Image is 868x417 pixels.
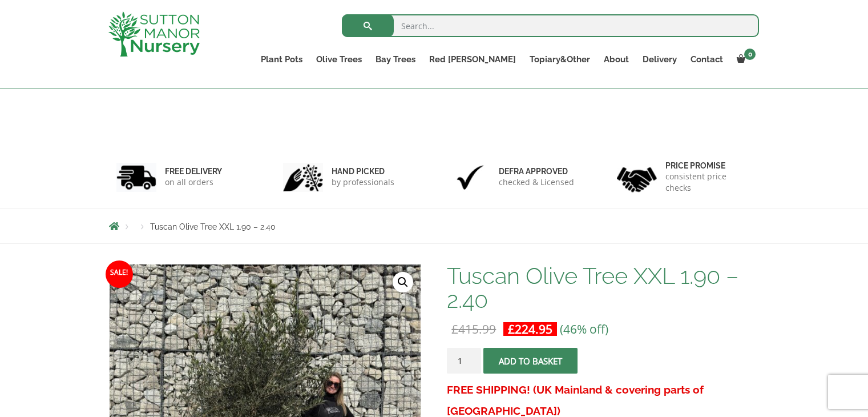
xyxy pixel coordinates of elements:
span: £ [508,321,515,337]
h6: hand picked [332,166,394,177]
a: Red [PERSON_NAME] [422,51,523,67]
p: consistent price checks [665,171,752,194]
a: 0 [730,51,759,67]
button: Add to basket [483,348,578,374]
a: Delivery [636,51,684,67]
a: Topiary&Other [523,51,597,67]
h6: Defra approved [499,166,574,177]
input: Product quantity [447,348,481,374]
span: 0 [744,49,756,60]
img: 2.jpg [283,163,323,192]
nav: Breadcrumbs [109,222,760,231]
a: View full-screen image gallery [393,272,413,292]
h6: FREE DELIVERY [165,166,222,177]
p: checked & Licensed [499,177,574,188]
img: 4.jpg [617,160,657,195]
input: Search... [342,14,759,37]
span: (46% off) [560,321,608,337]
a: Plant Pots [254,51,309,67]
a: Contact [684,51,730,67]
h6: Price promise [665,161,752,171]
span: Tuscan Olive Tree XXL 1.90 – 2.40 [150,222,276,231]
img: 1.jpg [116,163,156,192]
bdi: 224.95 [508,321,552,337]
h1: Tuscan Olive Tree XXL 1.90 – 2.40 [447,264,759,312]
p: by professionals [332,177,394,188]
bdi: 415.99 [451,321,496,337]
p: on all orders [165,177,222,188]
img: 3.jpg [450,163,490,192]
a: Olive Trees [309,51,369,67]
span: £ [451,321,458,337]
span: Sale! [106,260,133,288]
a: About [597,51,636,67]
img: logo [108,11,200,57]
a: Bay Trees [369,51,422,67]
